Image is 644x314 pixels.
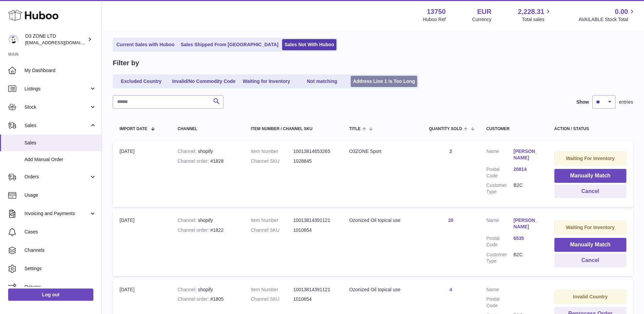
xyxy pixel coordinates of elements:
span: Add Manual Order [24,156,96,163]
button: Cancel [554,254,626,267]
strong: Channel order [178,158,210,164]
span: Title [349,127,361,131]
dt: Postal Code [486,166,514,179]
span: Returns [24,284,96,290]
dd: 1028845 [293,158,336,164]
dd: 10013814653265 [293,148,336,155]
strong: Channel order [178,227,210,233]
strong: Waiting For Inventory [566,156,614,161]
div: Ozonized Oil topical use [349,286,416,293]
strong: Channel order [178,296,210,302]
dt: Postal Code [486,235,514,248]
span: Settings [24,265,96,272]
a: Not matching [295,76,349,87]
span: Channels [24,247,96,254]
span: My Dashboard [24,67,96,74]
strong: Channel [178,287,198,292]
div: Channel [178,127,237,131]
span: entries [619,99,633,105]
strong: Waiting For Inventory [566,225,614,230]
div: Customer [486,127,541,131]
a: 0.00 AVAILABLE Stock Total [578,7,636,23]
div: shopify [178,148,237,155]
dd: B2C [514,182,541,195]
dt: Item Number [251,148,293,155]
a: 20814 [514,166,541,173]
a: Current Sales with Huboo [114,39,177,50]
a: Log out [8,289,93,301]
h2: Filter by [113,58,139,68]
span: [EMAIL_ADDRESS][DOMAIN_NAME] [25,40,100,45]
dt: Name [486,286,514,293]
div: #1805 [178,296,237,302]
dt: Customer Type [486,182,514,195]
div: O3ZONE Sport [349,148,416,155]
a: Sales Shipped From [GEOGRAPHIC_DATA] [178,39,281,50]
button: Cancel [554,185,626,198]
dt: Channel SKU [251,227,293,233]
span: AVAILABLE Stock Total [578,16,636,23]
button: Manually Match [554,169,626,183]
span: Import date [119,127,147,131]
a: Invalid/No Commodity Code [170,76,238,87]
span: Orders [24,174,89,180]
a: Excluded Country [114,76,168,87]
span: Usage [24,192,96,198]
a: 20 [448,217,454,223]
dd: 10013814391121 [293,217,336,224]
a: 2,228.31 Total sales [518,7,552,23]
div: shopify [178,286,237,293]
div: Huboo Ref [423,16,446,23]
div: Action / Status [554,127,626,131]
div: Ozonized Oil topical use [349,217,416,224]
span: Quantity Sold [429,127,462,131]
dd: 10013814391121 [293,286,336,293]
button: Manually Match [554,238,626,252]
a: Sales Not With Huboo [282,39,336,50]
strong: Channel [178,217,198,223]
dt: Channel SKU [251,296,293,302]
a: [PERSON_NAME] [514,217,541,230]
a: Waiting for Inventory [239,76,294,87]
dt: Name [486,148,514,163]
strong: Channel [178,149,198,154]
dd: 1010654 [293,296,336,302]
dt: Item Number [251,286,293,293]
div: #1828 [178,158,237,164]
td: [DATE] [113,141,171,207]
dd: 1010654 [293,227,336,233]
div: #1822 [178,227,237,233]
img: hello@o3zoneltd.co.uk [8,34,18,45]
span: Cases [24,229,96,235]
td: [DATE] [113,210,171,276]
dt: Name [486,217,514,232]
a: 4 [449,287,452,292]
span: Sales [24,140,96,146]
div: Item Number / Channel SKU [251,127,336,131]
dt: Channel SKU [251,158,293,164]
strong: Invalid Country [573,294,608,299]
a: 6535 [514,235,541,242]
span: Total sales [522,16,552,23]
div: O3 ZONE LTD [25,33,86,46]
dt: Item Number [251,217,293,224]
a: Address Line 1 is Too Long [351,76,418,87]
strong: 13750 [427,7,446,16]
div: Currency [472,16,492,23]
dt: Postal Code [486,296,514,309]
span: Stock [24,104,89,110]
span: 2,228.31 [518,7,545,16]
span: 0.00 [615,7,628,16]
label: Show [576,99,589,105]
dt: Customer Type [486,251,514,264]
span: Listings [24,86,89,92]
div: shopify [178,217,237,224]
span: Sales [24,122,89,129]
a: [PERSON_NAME] [514,148,541,161]
span: Invoicing and Payments [24,210,89,217]
a: 2 [449,149,452,154]
dd: B2C [514,251,541,264]
strong: EUR [477,7,491,16]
